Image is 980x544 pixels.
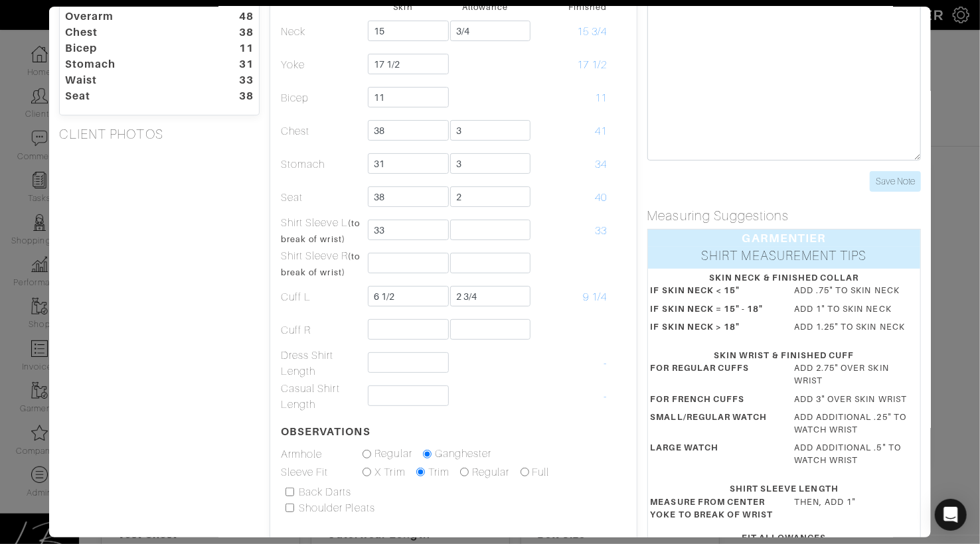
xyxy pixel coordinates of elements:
td: Neck [280,15,362,48]
span: 15 3/4 [577,26,607,38]
div: FIT ALLOWANCES [650,531,918,544]
span: - [604,391,607,403]
dt: Bicep [55,40,194,56]
td: Shirt Sleeve L [280,214,362,247]
label: X Trim [374,464,405,480]
dt: 11 [194,40,264,56]
dt: FOR FRENCH CUFFS [640,393,783,411]
dt: Overarm [55,9,194,25]
label: Shoulder Pleats [299,500,375,516]
td: Yoke [280,48,362,82]
dd: ADD ADDITIONAL .5" TO WATCH WRIST [784,441,928,466]
small: (to break of wrist) [281,251,360,277]
dt: LARGE WATCH [640,441,783,472]
h5: Measuring Suggestions [647,208,921,224]
td: Seat [280,181,362,214]
small: Finished [568,2,607,12]
dd: ADD ADDITIONAL .25" TO WATCH WRIST [784,411,928,436]
div: SHIRT MEASUREMENT TIPS [647,247,920,269]
td: Chest [280,115,362,148]
span: 9 1/4 [583,291,607,303]
small: Skin [393,2,412,12]
dt: FOR REGULAR CUFFS [640,362,783,392]
td: Casual Shirt Length [280,380,362,413]
dd: ADD 1" TO SKIN NECK [784,303,928,315]
dd: ADD 3" OVER SKIN WRIST [784,393,928,405]
span: 17 1/2 [577,59,607,71]
dd: ADD .75" TO SKIN NECK [784,284,928,297]
span: - [604,358,607,370]
dd: ADD 1.25" TO SKIN NECK [784,320,928,333]
dt: 48 [194,9,264,25]
dt: Chest [55,25,194,40]
div: SKIN WRIST & FINISHED CUFF [650,349,918,362]
dd: ADD 2.75" OVER SKIN WRIST [784,362,928,387]
dt: IF SKIN NECK > 18" [640,320,783,338]
input: Save Note [870,171,921,192]
dt: IF SKIN NECK = 15" - 18" [640,303,783,320]
small: Allowance [462,2,508,12]
dt: IF SKIN NECK < 15" [640,284,783,302]
td: Armhole [280,445,362,464]
td: Dress Shirt Length [280,347,362,380]
td: Shirt Sleeve R [280,247,362,281]
dt: 33 [194,72,264,88]
td: Bicep [280,82,362,115]
small: (to break of wrist) [281,218,360,244]
dt: Stomach [55,56,194,72]
dt: SMALL/REGULAR WATCH [640,411,783,441]
td: Cuff L [280,281,362,314]
dt: Seat [55,88,194,104]
dt: Waist [55,72,194,88]
label: Trim [428,464,449,480]
dt: 38 [194,88,264,104]
label: Back Darts [299,484,352,500]
dd: THEN, ADD 1" [784,496,928,515]
div: SHIRT SLEEVE LENGTH [650,482,918,495]
h5: CLIENT PHOTOS [59,126,260,142]
div: GARMENTIER [647,230,920,247]
span: 33 [595,225,607,237]
td: Sleeve Fit [280,464,362,482]
span: 40 [595,192,607,204]
dt: 38 [194,25,264,40]
span: 41 [595,125,607,137]
div: Open Intercom Messenger [935,499,967,531]
span: 11 [595,92,607,104]
label: Ganghester [435,446,492,462]
td: Stomach [280,148,362,181]
label: Full [532,464,549,480]
th: OBSERVATIONS [280,413,362,445]
dt: MEASURE FROM CENTER YOKE TO BREAK OF WRIST [640,496,783,521]
label: Regular [374,446,412,462]
label: Regular [472,464,509,480]
div: SKIN NECK & FINISHED COLLAR [650,271,918,284]
dt: 31 [194,56,264,72]
td: Cuff R [280,314,362,347]
span: 34 [595,159,607,170]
